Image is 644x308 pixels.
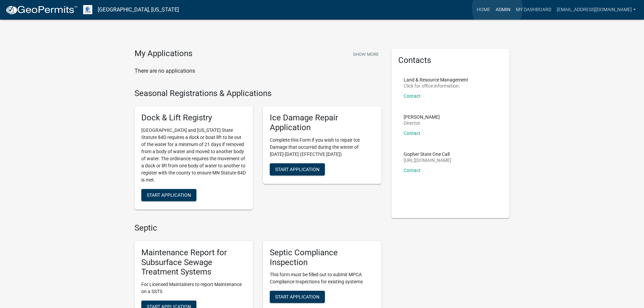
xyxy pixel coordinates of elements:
[141,248,246,277] h5: Maintenance Report for Subsurface Sewage Treatment Systems
[554,3,639,16] a: [EMAIL_ADDRESS][DOMAIN_NAME]
[404,158,451,163] p: [URL][DOMAIN_NAME]
[270,271,375,285] p: This form must be filled out to submit MPCA Compliance Inspections for existing systems
[404,168,421,173] a: Contact
[270,113,375,133] h5: Ice Damage Repair Application
[141,189,196,201] button: Start Application
[147,192,191,198] span: Start Application
[350,49,381,60] button: Show More
[141,113,246,123] h5: Dock & Lift Registry
[404,121,440,125] p: Director
[474,3,493,16] a: Home
[135,49,192,59] h4: My Applications
[404,77,468,82] p: Land & Resource Management
[404,115,440,119] p: [PERSON_NAME]
[398,55,503,65] h5: Contacts
[513,3,554,16] a: My Dashboard
[135,223,381,233] h4: Septic
[83,5,92,14] img: Otter Tail County, Minnesota
[135,67,381,75] p: There are no applications
[141,281,246,295] p: For Licensed Maintainers to report Maintenance on a SSTS
[275,294,319,300] span: Start Application
[270,163,325,175] button: Start Application
[270,137,375,158] p: Complete this Form if you wish to repair Ice Damage that occurred during the winter of [DATE]-[DA...
[404,131,421,136] a: Contact
[270,291,325,303] button: Start Application
[404,93,421,99] a: Contact
[404,84,468,88] p: Click for office information:
[404,152,451,157] p: Gopher State One Call
[493,3,513,16] a: Admin
[135,89,381,98] h4: Seasonal Registrations & Applications
[98,4,179,16] a: [GEOGRAPHIC_DATA], [US_STATE]
[141,127,246,184] p: [GEOGRAPHIC_DATA] and [US_STATE] State Statute 84D requires a dock or boat lift to be out of the ...
[270,248,375,267] h5: Septic Compliance Inspection
[275,166,319,172] span: Start Application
